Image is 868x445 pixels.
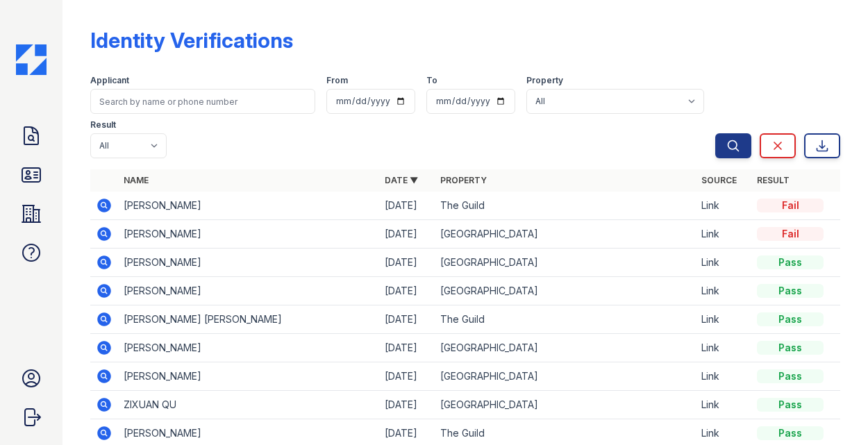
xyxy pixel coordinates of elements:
[326,75,348,86] label: From
[379,334,435,362] td: [DATE]
[435,362,696,391] td: [GEOGRAPHIC_DATA]
[757,398,824,412] div: Pass
[757,369,824,383] div: Pass
[696,277,751,305] td: Link
[696,249,751,277] td: Link
[118,305,379,334] td: [PERSON_NAME] [PERSON_NAME]
[385,175,418,185] a: Date ▼
[379,362,435,391] td: [DATE]
[696,334,751,362] td: Link
[435,391,696,419] td: [GEOGRAPHIC_DATA]
[118,391,379,419] td: ZIXUAN QU
[379,220,435,249] td: [DATE]
[118,362,379,391] td: [PERSON_NAME]
[701,175,737,185] a: Source
[757,199,824,212] div: Fail
[90,75,129,86] label: Applicant
[696,391,751,419] td: Link
[90,119,116,131] label: Result
[435,192,696,220] td: The Guild
[124,175,149,185] a: Name
[435,334,696,362] td: [GEOGRAPHIC_DATA]
[90,89,315,114] input: Search by name or phone number
[379,305,435,334] td: [DATE]
[435,277,696,305] td: [GEOGRAPHIC_DATA]
[435,249,696,277] td: [GEOGRAPHIC_DATA]
[757,284,824,298] div: Pass
[435,305,696,334] td: The Guild
[757,255,824,269] div: Pass
[696,192,751,220] td: Link
[118,249,379,277] td: [PERSON_NAME]
[757,426,824,440] div: Pass
[118,277,379,305] td: [PERSON_NAME]
[696,220,751,249] td: Link
[118,334,379,362] td: [PERSON_NAME]
[16,44,47,75] img: CE_Icon_Blue-c292c112584629df590d857e76928e9f676e5b41ef8f769ba2f05ee15b207248.png
[435,220,696,249] td: [GEOGRAPHIC_DATA]
[440,175,487,185] a: Property
[426,75,437,86] label: To
[757,175,790,185] a: Result
[757,227,824,241] div: Fail
[379,249,435,277] td: [DATE]
[757,312,824,326] div: Pass
[379,391,435,419] td: [DATE]
[379,277,435,305] td: [DATE]
[526,75,563,86] label: Property
[118,220,379,249] td: [PERSON_NAME]
[90,28,293,53] div: Identity Verifications
[118,192,379,220] td: [PERSON_NAME]
[379,192,435,220] td: [DATE]
[757,341,824,355] div: Pass
[696,362,751,391] td: Link
[696,305,751,334] td: Link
